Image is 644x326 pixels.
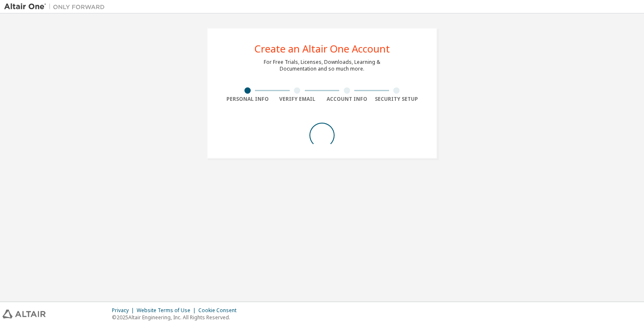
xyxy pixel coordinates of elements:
img: Altair One [4,3,109,11]
div: Privacy [112,307,137,314]
div: For Free Trials, Licenses, Downloads, Learning & Documentation and so much more. [264,59,380,72]
div: Website Terms of Use [137,307,198,314]
div: Cookie Consent [198,307,241,314]
p: © 2025 Altair Engineering, Inc. All Rights Reserved. [112,314,241,321]
div: Account Info [322,96,372,103]
div: Security Setup [372,96,422,103]
div: Create an Altair One Account [254,44,390,54]
div: Personal Info [223,96,273,103]
img: altair_logo.svg [3,310,46,318]
div: Verify Email [273,96,322,103]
